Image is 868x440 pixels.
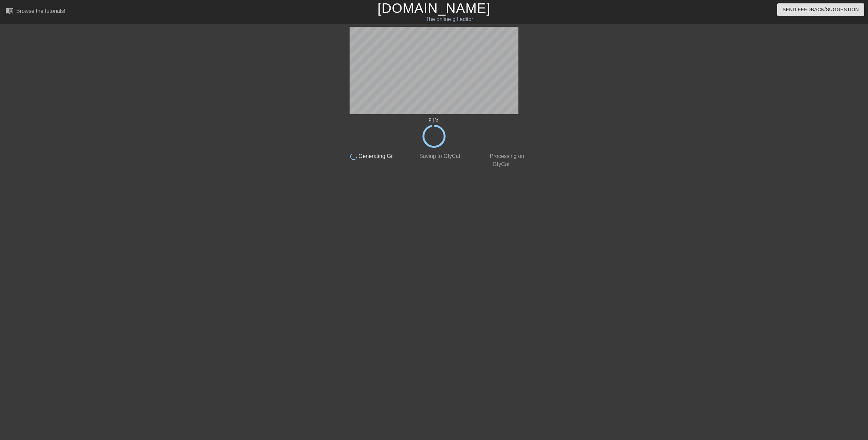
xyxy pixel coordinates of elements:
[5,6,14,15] span: menu_book
[377,1,490,16] a: [DOMAIN_NAME]
[5,6,65,17] a: Browse the tutorials!
[777,3,864,16] button: Send Feedback/Suggestion
[418,153,460,159] span: Saving to GfyCat
[338,117,530,125] div: 81 %
[16,8,65,14] div: Browse the tutorials!
[783,5,859,14] span: Send Feedback/Suggestion
[488,153,524,167] span: Processing on GfyCat
[357,153,394,159] span: Generating Gif
[293,15,606,23] div: The online gif editor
